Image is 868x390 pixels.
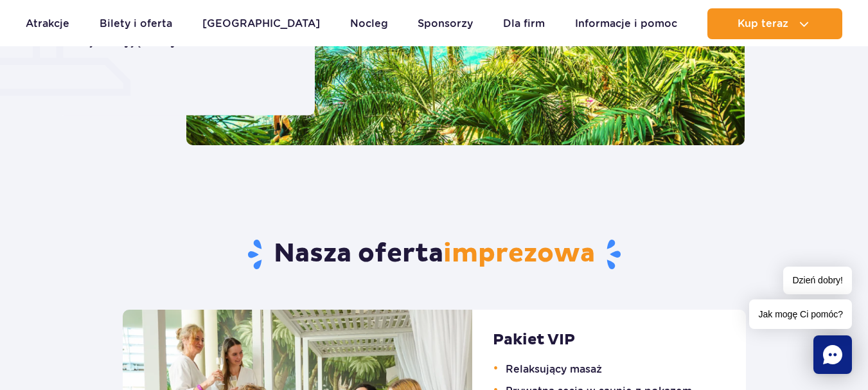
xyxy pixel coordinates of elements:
[493,330,725,350] h2: Pakiet VIP
[100,8,172,39] a: Bilety i oferta
[707,8,842,39] button: Kup teraz
[443,238,595,270] span: imprezowa
[783,267,852,294] span: Dzień dobry!
[26,8,69,39] a: Atrakcje
[813,335,852,374] div: Chat
[498,360,725,377] li: Relaksujący masaż
[738,18,788,30] span: Kup teraz
[749,299,852,329] span: Jak mogę Ci pomóc?
[418,8,473,39] a: Sponsorzy
[575,8,677,39] a: Informacje i pomoc
[503,8,545,39] a: Dla firm
[202,8,320,39] a: [GEOGRAPHIC_DATA]
[58,238,810,271] h2: Nasza oferta
[350,8,388,39] a: Nocleg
